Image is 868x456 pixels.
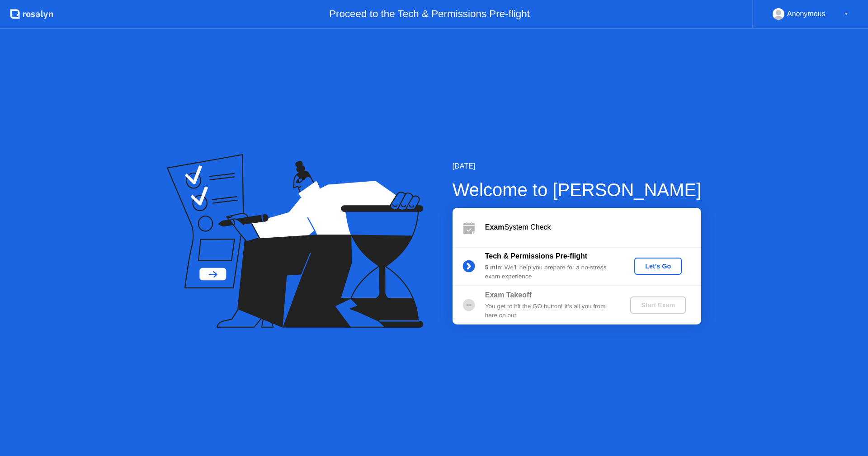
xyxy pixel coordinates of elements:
b: Tech & Permissions Pre-flight [485,252,587,260]
b: Exam Takeoff [485,291,532,299]
button: Let's Go [634,258,682,275]
div: [DATE] [453,161,702,172]
div: Let's Go [638,263,678,270]
div: Anonymous [787,8,826,20]
div: Welcome to [PERSON_NAME] [453,176,702,203]
div: You get to hit the GO button! It’s all you from here on out [485,302,615,320]
b: 5 min [485,264,501,271]
b: Exam [485,223,505,231]
div: : We’ll help you prepare for a no-stress exam experience [485,263,615,282]
div: ▼ [844,8,849,20]
div: System Check [485,222,701,233]
div: Start Exam [634,301,682,309]
button: Start Exam [630,296,686,314]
